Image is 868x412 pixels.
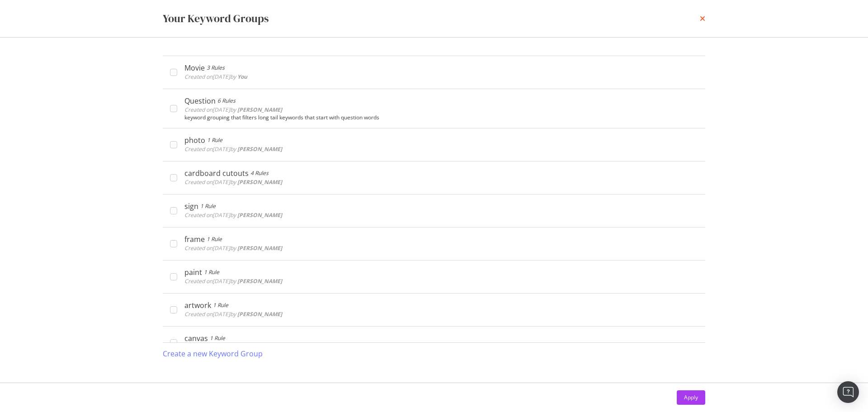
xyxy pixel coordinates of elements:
[184,268,202,277] div: paint
[163,343,263,365] button: Create a new Keyword Group
[184,145,282,153] span: Created on [DATE] by
[184,310,282,318] span: Created on [DATE] by
[184,169,249,178] div: cardboard cutouts
[237,178,282,186] b: [PERSON_NAME]
[163,11,269,26] div: Your Keyword Groups
[237,244,282,252] b: [PERSON_NAME]
[184,277,282,285] span: Created on [DATE] by
[184,334,208,343] div: canvas
[184,235,205,244] div: frame
[837,381,859,403] div: Open Intercom Messenger
[204,268,219,277] div: 1 Rule
[207,63,225,72] div: 3 Rules
[213,301,228,310] div: 1 Rule
[184,211,282,219] span: Created on [DATE] by
[210,334,225,343] div: 1 Rule
[184,114,698,121] div: keyword grouping that filters long tail keywords that start with question words
[237,277,282,285] b: [PERSON_NAME]
[184,202,198,211] div: sign
[184,73,247,81] span: Created on [DATE] by
[184,136,205,145] div: photo
[184,301,211,310] div: artwork
[184,63,205,72] div: Movie
[184,96,216,105] div: Question
[677,390,705,405] button: Apply
[163,349,263,359] div: Create a new Keyword Group
[237,106,282,114] b: [PERSON_NAME]
[237,145,282,153] b: [PERSON_NAME]
[684,393,698,401] div: Apply
[250,169,269,178] div: 4 Rules
[184,178,282,186] span: Created on [DATE] by
[700,11,705,26] div: times
[237,310,282,318] b: [PERSON_NAME]
[207,235,222,244] div: 1 Rule
[217,96,236,105] div: 6 Rules
[184,244,282,252] span: Created on [DATE] by
[200,202,216,211] div: 1 Rule
[237,211,282,219] b: [PERSON_NAME]
[184,106,282,114] span: Created on [DATE] by
[207,136,222,145] div: 1 Rule
[237,73,247,81] b: You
